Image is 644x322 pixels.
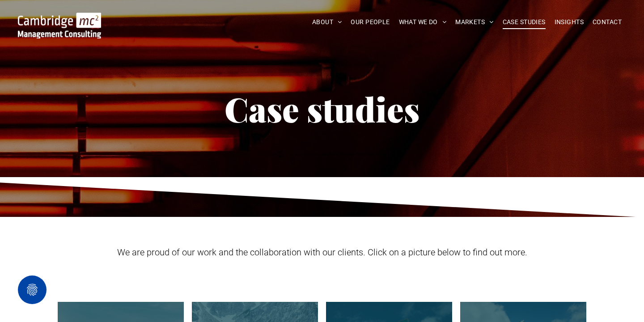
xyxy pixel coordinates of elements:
span: We are proud of our work and the collaboration with our clients. Click on a picture below to find... [117,247,527,258]
a: INSIGHTS [550,15,588,29]
span: Case studies [225,86,419,131]
a: CASE STUDIES [498,15,550,29]
a: ABOUT [308,15,347,29]
a: WHAT WE DO [394,15,451,29]
img: Go to Homepage [18,13,101,38]
a: CONTACT [588,15,626,29]
a: OUR PEOPLE [346,15,394,29]
a: MARKETS [451,15,498,29]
